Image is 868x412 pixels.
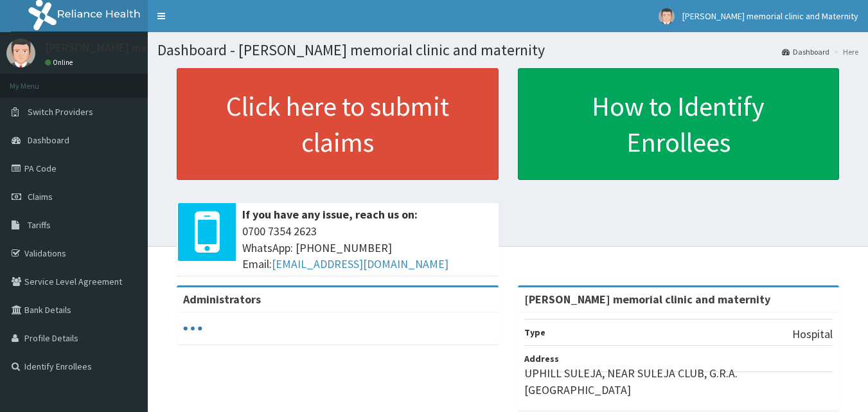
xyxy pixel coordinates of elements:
[524,327,545,338] b: Type
[183,319,202,338] svg: audio-loading
[518,68,840,180] a: How to Identify Enrollees
[272,256,448,271] a: [EMAIL_ADDRESS][DOMAIN_NAME]
[157,42,858,58] h1: Dashboard - [PERSON_NAME] memorial clinic and maternity
[28,191,53,202] span: Claims
[45,58,76,67] a: Online
[45,42,279,53] p: [PERSON_NAME] memorial clinic and Maternity
[177,68,499,180] a: Click here to submit claims
[183,292,261,307] b: Administrators
[28,134,69,146] span: Dashboard
[242,223,492,273] span: 0700 7354 2623 WhatsApp: [PHONE_NUMBER] Email:
[28,219,51,231] span: Tariffs
[242,207,418,222] b: If you have any issue, reach us on:
[831,46,858,57] li: Here
[524,365,833,398] p: UPHILL SULEJA, NEAR SULEJA CLUB, G.R.A. [GEOGRAPHIC_DATA]
[792,326,833,343] p: Hospital
[6,39,35,67] img: User Image
[524,292,770,307] strong: [PERSON_NAME] memorial clinic and maternity
[524,353,559,364] b: Address
[782,46,829,57] a: Dashboard
[682,10,858,22] span: [PERSON_NAME] memorial clinic and Maternity
[28,106,93,118] span: Switch Providers
[659,8,675,24] img: User Image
